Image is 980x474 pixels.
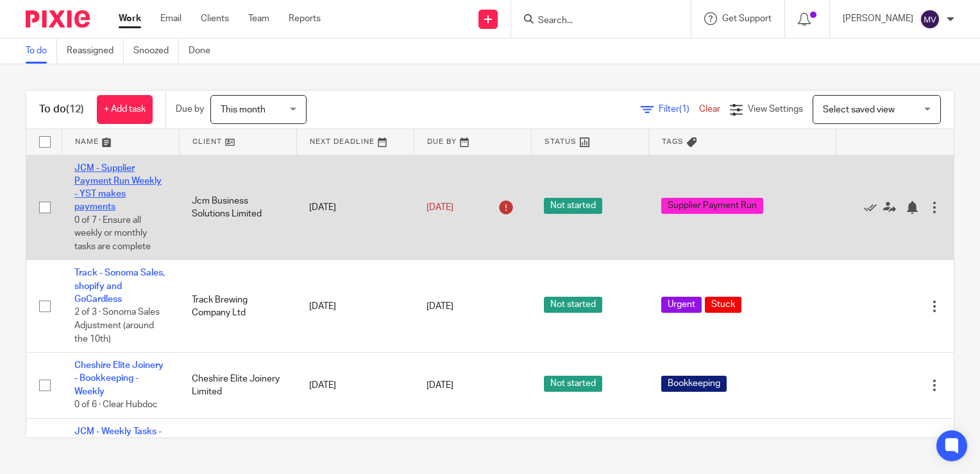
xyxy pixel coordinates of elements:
[920,9,940,30] img: svg%3E
[864,201,883,214] a: Mark as done
[544,297,602,313] span: Not started
[823,105,895,114] span: Select saved view
[662,138,684,145] span: Tags
[296,260,414,353] td: [DATE]
[176,103,204,116] p: Due by
[661,376,727,392] span: Bookkeeping
[427,302,453,311] span: [DATE]
[133,39,179,64] a: Snoozed
[74,400,158,409] span: 0 of 6 · Clear Hubdoc
[66,104,84,114] span: (12)
[74,361,164,396] a: Cheshire Elite Joinery - Bookkeeping - Weekly
[544,198,602,214] span: Not started
[119,12,141,25] a: Work
[160,12,182,25] a: Email
[661,198,763,214] span: Supplier Payment Run
[705,297,741,313] span: Stuck
[661,297,702,313] span: Urgent
[296,155,414,260] td: [DATE]
[699,105,720,114] a: Clear
[289,12,321,25] a: Reports
[544,376,602,392] span: Not started
[748,105,803,114] span: View Settings
[39,103,84,116] h1: To do
[722,14,772,23] span: Get Support
[74,427,162,449] a: JCM - Weekly Tasks - FA
[427,203,453,212] span: [DATE]
[296,353,414,419] td: [DATE]
[179,260,296,353] td: Track Brewing Company Ltd
[97,95,153,124] a: + Add task
[659,105,699,114] span: Filter
[248,12,269,25] a: Team
[67,39,124,64] a: Reassigned
[179,353,296,419] td: Cheshire Elite Joinery Limited
[189,39,220,64] a: Done
[201,12,229,25] a: Clients
[74,216,151,251] span: 0 of 7 · Ensure all weekly or monthly tasks are complete
[26,39,57,64] a: To do
[537,15,652,27] input: Search
[26,10,90,28] img: Pixie
[74,268,165,304] a: Track - Sonoma Sales, shopify and GoCardless
[74,164,162,212] a: JCM - Supplier Payment Run Weekly - YST makes payments
[221,105,266,114] span: This month
[427,381,453,390] span: [DATE]
[74,308,160,344] span: 2 of 3 · Sonoma Sales Adjustment (around the 10th)
[179,155,296,260] td: Jcm Business Solutions Limited
[843,12,913,25] p: [PERSON_NAME]
[679,105,689,114] span: (1)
